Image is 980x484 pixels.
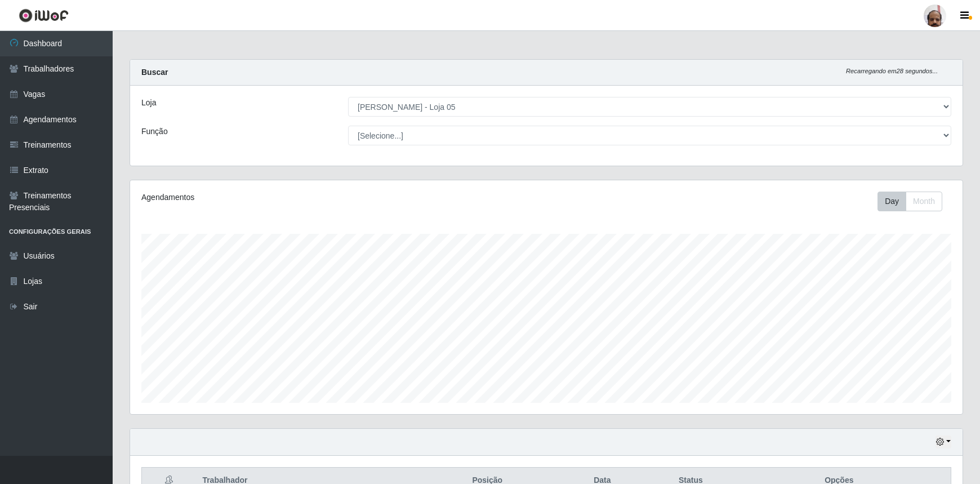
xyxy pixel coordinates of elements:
div: Agendamentos [141,192,469,203]
label: Loja [141,97,156,109]
label: Função [141,126,168,137]
img: CoreUI Logo [19,8,69,23]
i: Recarregando em 28 segundos... [846,68,938,74]
button: Day [877,192,906,211]
strong: Buscar [141,68,168,77]
button: Month [906,192,942,211]
div: First group [877,192,942,211]
div: Toolbar with button groups [877,192,951,211]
